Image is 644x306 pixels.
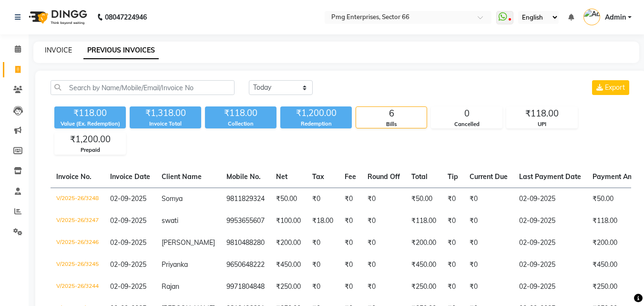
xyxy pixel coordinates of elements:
td: ₹0 [442,276,464,298]
b: 08047224946 [105,4,147,31]
td: ₹0 [362,232,406,254]
td: ₹0 [464,276,513,298]
div: Collection [205,120,276,128]
td: 02-09-2025 [513,188,587,210]
img: logo [24,4,90,31]
img: Admin [583,9,600,25]
span: Round Off [368,172,400,181]
div: Prepaid [55,146,125,154]
div: Redemption [280,120,352,128]
span: Client Name [162,172,202,181]
div: ₹1,318.00 [130,106,201,120]
td: V/2025-26/3245 [51,254,104,276]
div: ₹1,200.00 [55,133,125,146]
td: ₹0 [339,276,362,298]
td: ₹0 [464,254,513,276]
span: [PERSON_NAME] [162,238,215,247]
span: Priyanka [162,260,188,269]
td: ₹0 [362,254,406,276]
td: V/2025-26/3246 [51,232,104,254]
td: ₹0 [442,210,464,232]
span: Admin [605,12,626,22]
td: ₹18.00 [307,210,339,232]
span: Invoice No. [56,172,92,181]
span: Export [605,83,625,92]
div: ₹118.00 [507,107,577,120]
span: 02-09-2025 [110,282,146,291]
td: ₹50.00 [270,188,307,210]
td: V/2025-26/3244 [51,276,104,298]
td: ₹100.00 [270,210,307,232]
div: 6 [356,107,427,120]
td: ₹450.00 [270,254,307,276]
span: Last Payment Date [519,172,581,181]
td: 9811829324 [221,188,270,210]
td: 9971804848 [221,276,270,298]
span: Total [411,172,428,181]
div: UPI [507,120,577,128]
div: 0 [431,107,502,120]
td: ₹0 [307,232,339,254]
td: ₹450.00 [406,254,442,276]
td: 02-09-2025 [513,254,587,276]
td: ₹0 [442,254,464,276]
span: Net [276,172,287,181]
td: ₹0 [339,188,362,210]
td: V/2025-26/3248 [51,188,104,210]
td: ₹0 [464,210,513,232]
span: 02-09-2025 [110,194,146,203]
td: ₹0 [362,276,406,298]
td: 02-09-2025 [513,232,587,254]
td: 02-09-2025 [513,276,587,298]
div: ₹118.00 [54,106,126,120]
span: Somya [162,194,183,203]
td: ₹0 [339,254,362,276]
a: PREVIOUS INVOICES [83,42,159,59]
div: ₹118.00 [205,106,276,120]
span: 02-09-2025 [110,260,146,269]
div: Cancelled [431,120,502,128]
div: Invoice Total [130,120,201,128]
button: Export [592,80,629,95]
td: ₹50.00 [406,188,442,210]
td: ₹0 [307,276,339,298]
span: Current Due [470,172,508,181]
td: ₹250.00 [406,276,442,298]
td: ₹250.00 [270,276,307,298]
td: ₹0 [464,188,513,210]
span: Mobile No. [226,172,261,181]
a: INVOICE [45,46,72,54]
span: Invoice Date [110,172,150,181]
div: Bills [356,120,427,128]
td: 9650648222 [221,254,270,276]
td: ₹200.00 [270,232,307,254]
td: ₹0 [362,210,406,232]
span: Rajan [162,282,179,291]
td: ₹200.00 [406,232,442,254]
span: Fee [345,172,356,181]
div: ₹1,200.00 [280,106,352,120]
td: 9810488280 [221,232,270,254]
td: ₹118.00 [406,210,442,232]
span: Tip [448,172,458,181]
td: ₹0 [362,188,406,210]
span: 02-09-2025 [110,216,146,225]
span: 02-09-2025 [110,238,146,247]
div: Value (Ex. Redemption) [54,120,126,128]
span: Tax [312,172,324,181]
td: 9953655607 [221,210,270,232]
input: Search by Name/Mobile/Email/Invoice No [51,80,235,95]
td: ₹0 [464,232,513,254]
td: ₹0 [307,254,339,276]
td: ₹0 [339,232,362,254]
td: V/2025-26/3247 [51,210,104,232]
td: ₹0 [307,188,339,210]
td: ₹0 [442,188,464,210]
span: swati [162,216,178,225]
td: ₹0 [339,210,362,232]
td: 02-09-2025 [513,210,587,232]
td: ₹0 [442,232,464,254]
